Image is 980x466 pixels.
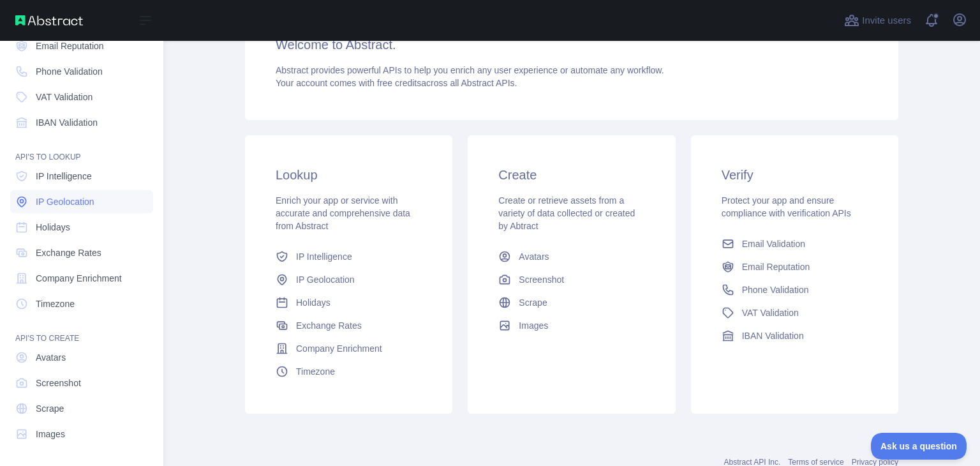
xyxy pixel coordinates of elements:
span: Screenshot [519,273,564,286]
a: Scrape [493,291,650,314]
a: Timezone [271,360,427,383]
span: Timezone [296,365,335,378]
span: Company Enrichment [296,342,382,355]
span: Images [519,319,548,332]
span: free credits [377,78,421,88]
a: Phone Validation [10,60,153,83]
span: Invite users [862,13,911,28]
span: Email Reputation [36,40,104,52]
a: Company Enrichment [10,267,153,290]
span: IBAN Validation [742,329,804,342]
a: IP Intelligence [10,165,153,188]
a: Exchange Rates [271,314,427,337]
span: Timezone [36,297,75,310]
span: Scrape [36,402,64,415]
span: Exchange Rates [296,319,362,332]
a: Scrape [10,397,153,420]
span: Abstract provides powerful APIs to help you enrich any user experience or automate any workflow. [276,65,664,75]
a: IP Geolocation [271,268,427,291]
span: Your account comes with across all Abstract APIs. [276,78,517,88]
span: VAT Validation [36,91,93,103]
a: IP Geolocation [10,190,153,213]
span: IP Intelligence [296,250,352,263]
iframe: Toggle Customer Support [871,433,967,460]
a: Exchange Rates [10,241,153,264]
a: Screenshot [493,268,650,291]
a: Email Validation [716,232,873,255]
span: VAT Validation [742,306,799,319]
h3: Welcome to Abstract. [276,36,868,54]
a: Phone Validation [716,278,873,301]
span: Email Validation [742,237,805,250]
h3: Create [498,166,644,184]
a: Holidays [10,216,153,239]
span: Exchange Rates [36,246,101,259]
div: API'S TO LOOKUP [10,137,153,162]
a: IP Intelligence [271,245,427,268]
span: IP Geolocation [36,195,94,208]
h3: Verify [722,166,868,184]
a: VAT Validation [10,86,153,109]
span: Holidays [296,296,330,309]
a: Timezone [10,292,153,315]
span: Protect your app and ensure compliance with verification APIs [722,195,851,218]
span: Avatars [36,351,66,364]
span: IP Intelligence [36,170,92,183]
span: Company Enrichment [36,272,122,285]
a: IBAN Validation [10,111,153,134]
span: Holidays [36,221,70,234]
span: Scrape [519,296,547,309]
span: Phone Validation [742,283,809,296]
img: Abstract API [15,15,83,26]
span: Enrich your app or service with accurate and comprehensive data from Abstract [276,195,410,231]
span: Images [36,428,65,440]
a: Screenshot [10,372,153,395]
h3: Lookup [276,166,422,184]
a: Images [493,314,650,337]
a: Avatars [10,346,153,369]
div: API'S TO CREATE [10,318,153,343]
span: Phone Validation [36,65,103,78]
span: Screenshot [36,377,81,389]
span: Email Reputation [742,260,810,273]
span: Avatars [519,250,549,263]
span: Create or retrieve assets from a variety of data collected or created by Abtract [498,195,635,231]
a: Company Enrichment [271,337,427,360]
a: Images [10,423,153,446]
span: IP Geolocation [296,273,355,286]
a: Email Reputation [10,34,153,57]
a: Holidays [271,291,427,314]
span: IBAN Validation [36,116,98,129]
a: IBAN Validation [716,324,873,347]
button: Invite users [842,10,914,31]
a: Email Reputation [716,255,873,278]
a: Avatars [493,245,650,268]
a: VAT Validation [716,301,873,324]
